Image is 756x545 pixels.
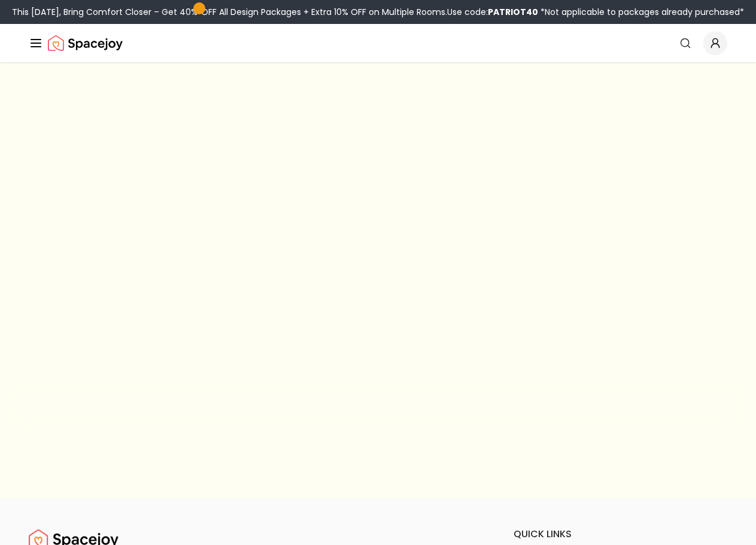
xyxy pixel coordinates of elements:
span: Use code: [447,6,538,18]
h6: quick links [514,527,727,541]
span: *Not applicable to packages already purchased* [538,6,744,18]
img: Spacejoy Logo [48,31,123,55]
nav: Global [29,24,727,62]
b: PATRIOT40 [488,6,538,18]
a: Spacejoy [48,31,123,55]
div: This [DATE], Bring Comfort Closer – Get 40% OFF All Design Packages + Extra 10% OFF on Multiple R... [12,6,744,18]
